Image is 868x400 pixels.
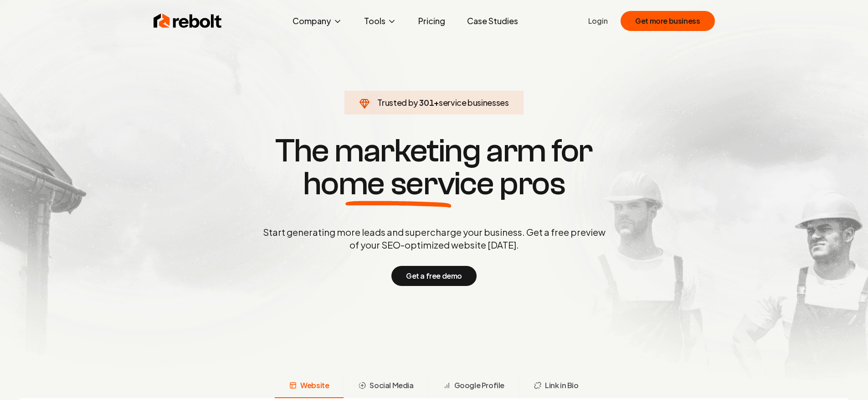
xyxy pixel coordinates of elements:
button: Social Media [344,374,428,398]
button: Website [275,374,344,398]
img: Rebolt Logo [154,12,222,30]
a: Case Studies [460,12,525,30]
span: Google Profile [454,380,504,391]
button: Company [285,12,349,30]
button: Get more business [621,11,714,31]
h1: The marketing arm for pros [216,135,653,200]
a: Login [588,16,608,26]
span: Social Media [370,380,413,391]
span: Link in Bio [545,380,579,391]
button: Link in Bio [519,374,593,398]
button: Get a free demo [391,266,477,286]
button: Tools [357,12,404,30]
span: + [434,97,439,108]
button: Google Profile [428,374,519,398]
span: 301 [419,96,434,109]
span: home service [303,167,494,200]
a: Pricing [411,12,452,30]
p: Start generating more leads and supercharge your business. Get a free preview of your SEO-optimiz... [261,226,607,251]
span: Website [300,380,329,391]
span: Trusted by [377,97,418,108]
span: service businesses [439,97,509,108]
